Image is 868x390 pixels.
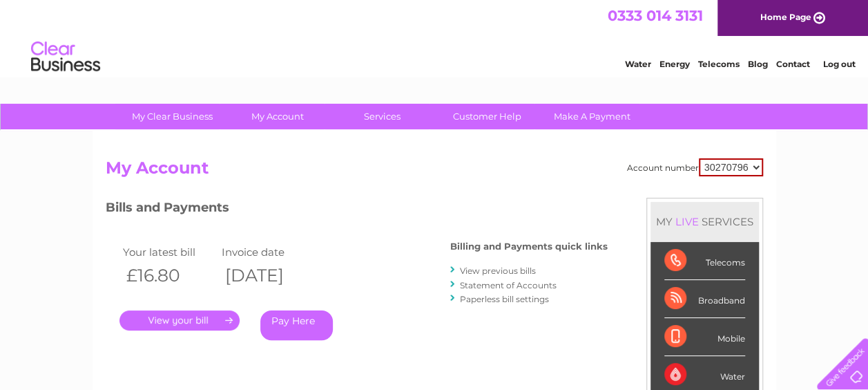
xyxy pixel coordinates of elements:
[664,242,745,280] div: Telecoms
[260,310,333,340] a: Pay Here
[115,104,229,129] a: My Clear Business
[748,59,768,69] a: Blog
[430,104,544,129] a: Customer Help
[625,59,651,69] a: Water
[119,310,240,331] a: .
[822,59,855,69] a: Log out
[108,8,761,67] div: Clear Business is a trading name of Verastar Limited (registered in [GEOGRAPHIC_DATA] No. 3667643...
[460,266,536,276] a: View previous bills
[220,104,334,129] a: My Account
[664,280,745,318] div: Broadband
[776,59,810,69] a: Contact
[460,294,549,304] a: Paperless bill settings
[218,243,318,261] td: Invoice date
[673,215,702,228] div: LIVE
[664,318,745,356] div: Mobile
[450,241,608,252] h4: Billing and Payments quick links
[106,198,608,222] h3: Bills and Payments
[659,59,690,69] a: Energy
[325,104,439,129] a: Services
[608,7,703,24] a: 0333 014 3131
[535,104,649,129] a: Make A Payment
[698,59,740,69] a: Telecoms
[627,158,763,176] div: Account number
[218,261,318,290] th: [DATE]
[650,202,759,241] div: MY SERVICES
[460,280,557,290] a: Statement of Accounts
[106,158,763,185] h2: My Account
[119,261,219,290] th: £16.80
[119,243,219,261] td: Your latest bill
[30,36,101,78] img: logo.png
